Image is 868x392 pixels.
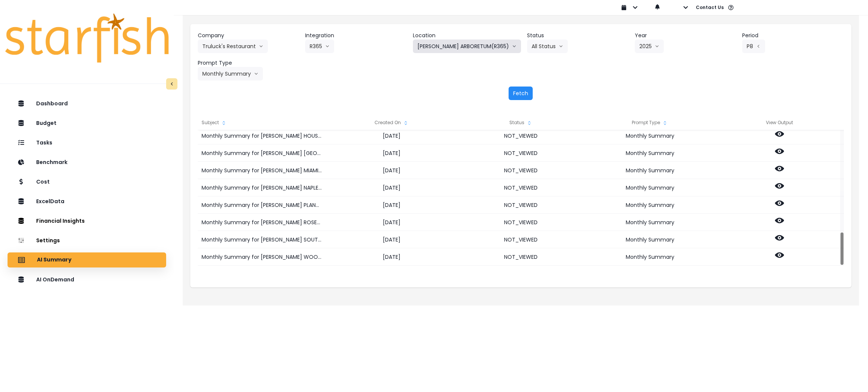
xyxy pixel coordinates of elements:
svg: arrow down line [259,43,263,50]
button: Cost [8,174,166,189]
div: Monthly Summary [585,248,715,266]
div: NOT_VIEWED [456,144,585,162]
button: Budget [8,115,166,131]
div: Monthly Summary for [PERSON_NAME] SOUTHLAKE(R365) for P8 2025 [198,231,327,248]
div: Monthly Summary [585,162,715,179]
div: NOT_VIEWED [456,248,585,266]
svg: arrow down line [325,43,330,50]
svg: arrow down line [254,70,258,77]
button: All Statusarrow down line [527,40,568,53]
p: Tasks [36,140,52,146]
header: Prompt Type [198,59,300,67]
div: [DATE] [327,231,456,248]
div: Created On [327,115,456,130]
div: [DATE] [327,179,456,196]
p: Budget [36,120,57,126]
div: Monthly Summary [585,144,715,162]
button: AI Summary [8,252,166,267]
div: Prompt Type [585,115,715,130]
div: Monthly Summary [585,214,715,231]
div: NOT_VIEWED [456,214,585,231]
p: ExcelData [36,198,64,205]
svg: arrow down line [559,43,563,50]
svg: sort [403,120,409,126]
div: Monthly Summary for [PERSON_NAME] MIAMI(R365) for P8 2025 [198,162,327,179]
div: Subject [198,115,327,130]
button: AI OnDemand [8,272,166,287]
button: R365arrow down line [305,40,334,53]
div: View Output [715,115,844,130]
button: Fetch [509,87,533,100]
button: Monthly Summaryarrow down line [198,67,263,81]
button: Truluck's Restaurantarrow down line [198,40,268,53]
svg: arrow left line [756,43,761,50]
div: Monthly Summary for [PERSON_NAME] PLANO(R365) for P8 2025 [198,196,327,214]
div: [DATE] [327,127,456,144]
button: Tasks [8,135,166,150]
p: Cost [36,179,50,185]
div: Monthly Summary for [PERSON_NAME] HOUSTON(R365) for P8 2025 [198,127,327,144]
div: NOT_VIEWED [456,196,585,214]
div: Monthly Summary [585,196,715,214]
svg: sort [526,120,532,126]
div: Monthly Summary [585,127,715,144]
svg: sort [221,120,227,126]
button: P8arrow left line [742,40,765,53]
div: Monthly Summary [585,231,715,248]
button: Dashboard [8,96,166,111]
button: Financial Insights [8,213,166,228]
header: Location [413,32,521,40]
p: AI OnDemand [36,277,74,283]
div: [DATE] [327,248,456,266]
div: Monthly Summary [585,179,715,196]
button: ExcelData [8,194,166,209]
header: Year [635,32,737,40]
header: Integration [305,32,407,40]
header: Status [527,32,629,40]
div: [DATE] [327,196,456,214]
header: Period [742,32,844,40]
header: Company [198,32,300,40]
div: NOT_VIEWED [456,127,585,144]
button: 2025arrow down line [635,40,664,53]
div: [DATE] [327,214,456,231]
div: NOT_VIEWED [456,231,585,248]
svg: arrow down line [655,43,659,50]
svg: arrow down line [512,43,517,50]
div: Status [456,115,585,130]
div: Monthly Summary for [PERSON_NAME] WOODLANDS(R365) for P8 2025 [198,248,327,266]
p: Dashboard [36,100,68,107]
svg: sort [662,120,668,126]
div: NOT_VIEWED [456,179,585,196]
p: AI Summary [37,257,72,263]
div: Monthly Summary for [PERSON_NAME] NAPLES(R365) for P8 2025 [198,179,327,196]
div: Monthly Summary for [PERSON_NAME] [GEOGRAPHIC_DATA](R365) for P8 2025 [198,144,327,162]
div: Monthly Summary for [PERSON_NAME] ROSEMONT(R365) for P8 2025 [198,214,327,231]
button: Benchmark [8,155,166,170]
div: [DATE] [327,162,456,179]
button: [PERSON_NAME] ARBORETUM(R365)arrow down line [413,40,521,53]
p: Benchmark [36,159,67,166]
div: [DATE] [327,144,456,162]
button: Settings [8,233,166,248]
div: NOT_VIEWED [456,162,585,179]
